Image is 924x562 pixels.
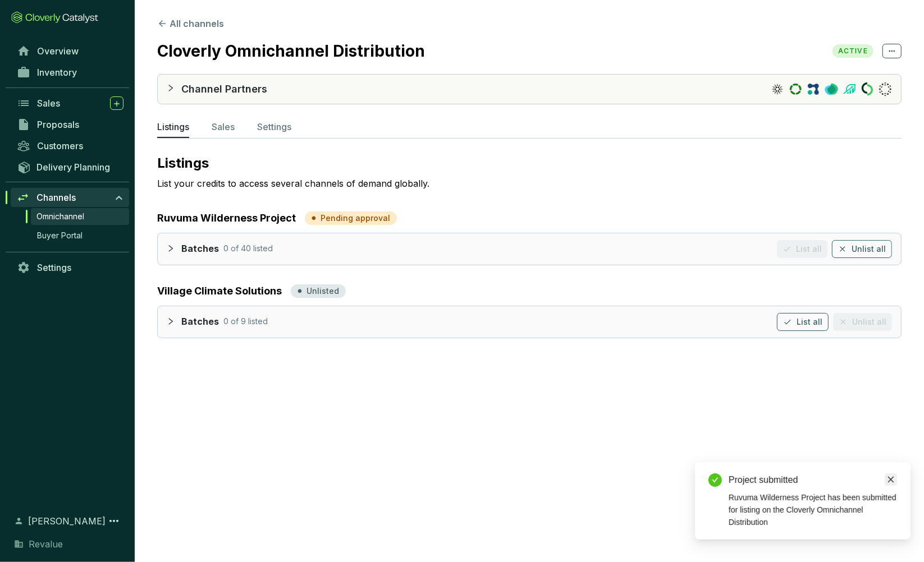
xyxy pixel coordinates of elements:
[843,81,856,97] img: GPO Icon
[157,154,902,172] p: Listings
[825,81,838,97] img: Ecologi Icon
[31,227,129,244] a: Buyer Portal
[11,136,129,155] a: Customers
[11,188,129,207] a: Channels
[708,473,722,487] span: check-circle
[729,473,897,487] div: Project submitted
[307,285,339,297] p: Unlisted
[777,313,829,331] button: List all
[37,140,83,151] span: Customers
[832,44,873,58] span: ACTIVE
[181,243,219,255] p: Batches
[37,119,79,130] span: Proposals
[167,240,181,256] div: collapsed
[797,316,822,328] span: List all
[807,81,820,97] img: Climeco Icon
[36,162,110,173] span: Delivery Planning
[157,283,282,299] a: Village Climate Solutions
[885,473,897,486] a: Close
[181,316,219,328] p: Batches
[167,317,175,325] span: collapsed
[11,94,129,113] a: Sales
[11,115,129,134] a: Proposals
[37,67,77,78] span: Inventory
[37,262,71,273] span: Settings
[37,230,83,241] span: Buyer Portal
[729,491,897,528] div: Ruvuma Wilderness Project has been submitted for listing on the Cloverly Omnichannel Distribution
[29,537,63,551] span: Revalue
[11,158,129,176] a: Delivery Planning
[158,75,901,104] div: Channel PartnersAhya IconCalyx IconClimeco IconEcologi IconGPO IconSylvera IconTerraset Icon
[36,211,84,222] span: Omnichannel
[212,120,235,133] p: Sales
[31,208,129,225] a: Omnichannel
[223,316,268,328] p: 0 of 9 listed
[879,81,892,97] img: Terraset Icon
[167,313,181,329] div: collapsed
[257,120,291,133] p: Settings
[36,192,76,203] span: Channels
[28,514,106,528] span: [PERSON_NAME]
[157,210,296,226] a: Ruvuma Wilderness Project
[887,476,895,483] span: close
[11,258,129,277] a: Settings
[37,45,79,57] span: Overview
[223,243,273,255] p: 0 of 40 listed
[157,42,436,61] h2: Cloverly Omnichannel Distribution
[167,84,175,92] span: collapsed
[167,245,175,252] span: collapsed
[181,81,267,97] div: Channel Partners
[157,17,224,30] button: All channels
[321,213,390,224] p: Pending approval
[852,243,886,255] span: Unlist all
[789,81,802,97] img: Calyx Icon
[11,42,129,61] a: Overview
[157,177,653,190] p: List your credits to access several channels of demand globally.
[11,63,129,82] a: Inventory
[157,120,189,133] p: Listings
[771,81,784,97] img: Ahya Icon
[861,81,874,97] img: Sylvera Icon
[832,240,892,258] button: Unlist all
[37,98,60,109] span: Sales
